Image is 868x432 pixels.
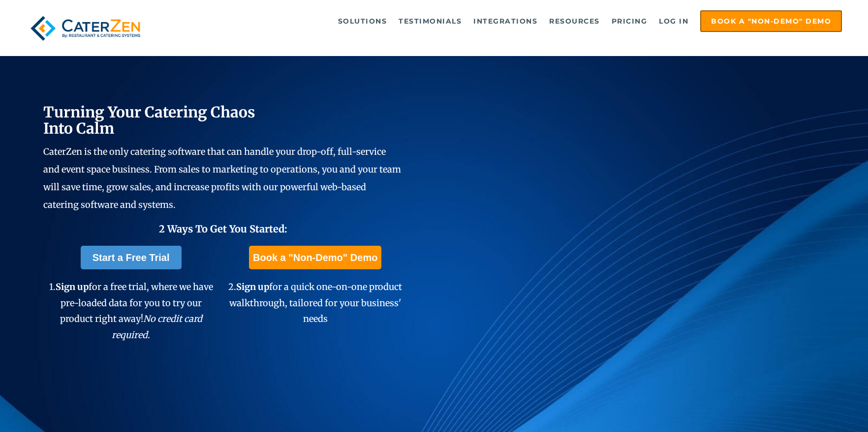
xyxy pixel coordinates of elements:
span: 2 Ways To Get You Started: [159,223,287,235]
span: Turning Your Catering Chaos Into Calm [43,103,255,138]
a: Pricing [607,11,652,31]
a: Resources [544,11,605,31]
span: Sign up [56,281,89,292]
a: Book a "Non-Demo" Demo [249,246,381,269]
a: Solutions [333,11,392,31]
div: Navigation Menu [165,10,842,32]
a: Start a Free Trial [81,246,182,269]
iframe: Help widget launcher [780,394,857,421]
a: Book a "Non-Demo" Demo [700,10,842,32]
a: Integrations [468,11,542,31]
img: caterzen [26,10,145,46]
span: Sign up [236,281,269,292]
em: No credit card required. [112,313,202,340]
span: 1. for a free trial, where we have pre-loaded data for you to try our product right away! [49,281,213,340]
span: 2. for a quick one-on-one product walkthrough, tailored for your business' needs [228,281,402,324]
a: Log in [654,11,693,31]
span: CaterZen is the only catering software that can handle your drop-off, full-service and event spac... [43,146,401,210]
a: Testimonials [394,11,466,31]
